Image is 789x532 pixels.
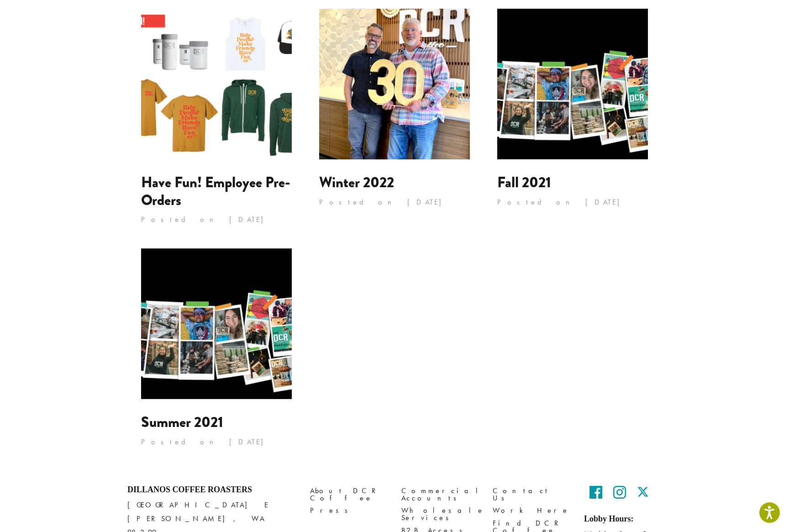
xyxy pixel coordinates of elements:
a: Wholesale Services [401,505,479,524]
a: Contact Us [493,485,570,505]
a: About DCR Coffee [310,485,388,505]
img: Winter 2022 [319,9,470,159]
a: Fall 2021 [497,172,551,193]
a: Have Fun! Employee Pre-Orders [141,172,290,211]
a: Press [310,505,388,517]
p: Posted on [DATE] [141,435,292,449]
h5: Lobby Hours: [584,514,662,524]
a: Winter 2022 [319,172,394,193]
h4: Dillanos Coffee Roasters [127,485,296,495]
p: Posted on [DATE] [497,195,648,209]
a: Summer 2021 [141,411,223,433]
img: Summer 2021 [141,248,292,399]
a: Commercial Accounts [401,485,479,505]
p: Posted on [DATE] [319,195,470,209]
p: Posted on [DATE] [141,213,292,226]
a: Work Here [493,505,570,517]
img: Have Fun! Employee Pre-Orders [141,9,292,159]
img: Fall 2021 [497,9,648,159]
